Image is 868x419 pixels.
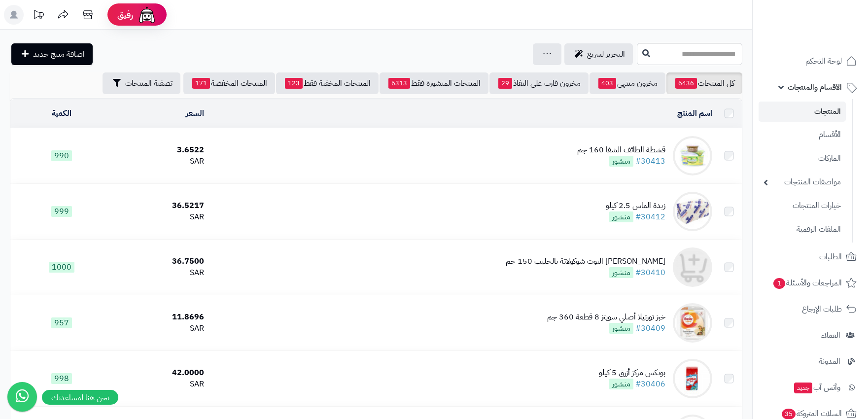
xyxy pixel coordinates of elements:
[117,312,204,323] div: 11.8696
[773,278,785,289] span: 1
[794,383,812,393] span: جديد
[590,72,665,94] a: مخزون منتهي403
[11,43,93,65] a: اضافة منتج جديد
[117,200,204,211] div: 36.5217
[117,211,204,223] div: SAR
[635,322,665,334] a: #30409
[489,72,589,94] a: مخزون قارب على النفاذ29
[51,373,72,384] span: 998
[117,156,204,167] div: SAR
[103,72,180,94] button: تصفية المنتجات
[793,381,840,394] span: وآتس آب
[186,107,204,119] a: السعر
[635,211,665,223] a: #30412
[666,72,742,94] a: كل المنتجات6436
[759,349,862,373] a: المدونة
[117,9,133,21] span: رفيق
[51,150,72,161] span: 990
[137,5,157,25] img: ai-face.png
[599,367,665,379] div: بونكس مركز أزرق 5 كيلو
[587,48,625,60] span: التحرير لسريع
[33,48,85,60] span: اضافة منتج جديد
[117,323,204,334] div: SAR
[609,267,633,278] span: منشور
[506,256,665,267] div: [PERSON_NAME] التوت شوكولاتة بالحليب 150 جم
[577,144,665,156] div: قشطة الطائف الشفا 160 جم
[759,245,862,269] a: الطلبات
[117,379,204,390] div: SAR
[117,267,204,279] div: SAR
[821,328,840,342] span: العملاء
[673,247,712,287] img: أيس كريم فراوني التوت شوكولاتة بالحليب 150 جم
[759,323,862,347] a: العملاء
[51,317,72,328] span: 957
[819,354,840,368] span: المدونة
[547,312,665,323] div: خبز تورتيلا أصلي سويتز 8 قطعة 360 جم
[673,136,712,175] img: قشطة الطائف الشفا 160 جم
[635,155,665,167] a: #30413
[285,78,303,89] span: 123
[125,77,173,89] span: تصفية المنتجات
[609,211,633,222] span: منشور
[759,148,846,169] a: الماركات
[759,102,846,122] a: المنتجات
[788,80,842,94] span: الأقسام والمنتجات
[498,78,512,89] span: 29
[388,78,410,89] span: 6313
[759,49,862,73] a: لوحة التحكم
[52,107,71,119] a: الكمية
[49,262,74,273] span: 1000
[759,124,846,145] a: الأقسام
[609,156,633,167] span: منشور
[801,19,859,39] img: logo-2.png
[819,250,842,264] span: الطلبات
[805,54,842,68] span: لوحة التحكم
[609,323,633,334] span: منشور
[635,378,665,390] a: #30406
[117,144,204,156] div: 3.6522
[759,297,862,321] a: طلبات الإرجاع
[380,72,488,94] a: المنتجات المنشورة فقط6313
[772,276,842,290] span: المراجعات والأسئلة
[759,376,862,399] a: وآتس آبجديد
[51,206,72,217] span: 999
[26,5,51,27] a: تحديثات المنصة
[673,192,712,231] img: زبدة الماس 2.5 كيلو
[564,43,633,65] a: التحرير لسريع
[606,200,665,211] div: زبدة الماس 2.5 كيلو
[673,303,712,343] img: خبز تورتيلا أصلي سويتز 8 قطعة 360 جم
[759,195,846,216] a: خيارات المنتجات
[673,359,712,398] img: بونكس مركز أزرق 5 كيلو
[759,172,846,193] a: مواصفات المنتجات
[192,78,210,89] span: 171
[677,107,712,119] a: اسم المنتج
[117,256,204,267] div: 36.7500
[675,78,697,89] span: 6436
[759,219,846,240] a: الملفات الرقمية
[598,78,616,89] span: 403
[609,379,633,389] span: منشور
[117,367,204,379] div: 42.0000
[276,72,379,94] a: المنتجات المخفية فقط123
[802,302,842,316] span: طلبات الإرجاع
[759,271,862,295] a: المراجعات والأسئلة1
[635,267,665,279] a: #30410
[183,72,275,94] a: المنتجات المخفضة171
